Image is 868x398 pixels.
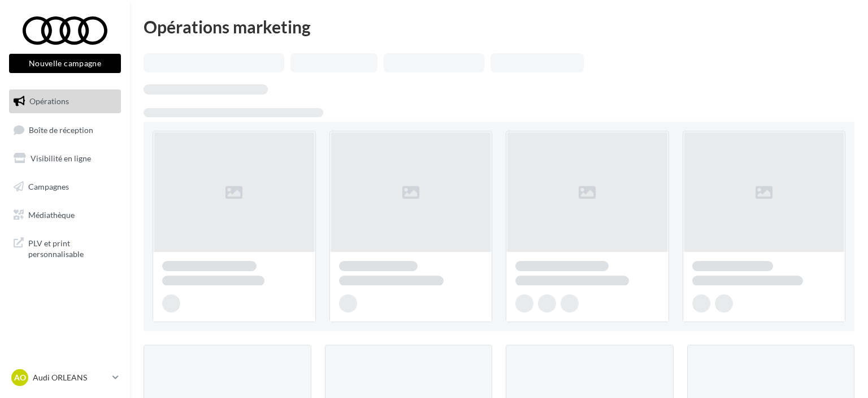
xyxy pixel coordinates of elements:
[7,118,123,142] a: Boîte de réception
[144,18,854,35] div: Opérations marketing
[7,231,123,264] a: PLV et print personnalisable
[31,153,91,163] span: Visibilité en ligne
[28,209,75,219] span: Médiathèque
[7,89,123,113] a: Opérations
[7,175,123,199] a: Campagnes
[9,367,121,388] a: AO Audi ORLEANS
[29,96,69,106] span: Opérations
[33,372,108,383] p: Audi ORLEANS
[7,203,123,227] a: Médiathèque
[28,182,69,191] span: Campagnes
[9,54,121,73] button: Nouvelle campagne
[29,125,93,134] span: Boîte de réception
[28,236,116,260] span: PLV et print personnalisable
[14,372,26,383] span: AO
[7,147,123,170] a: Visibilité en ligne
